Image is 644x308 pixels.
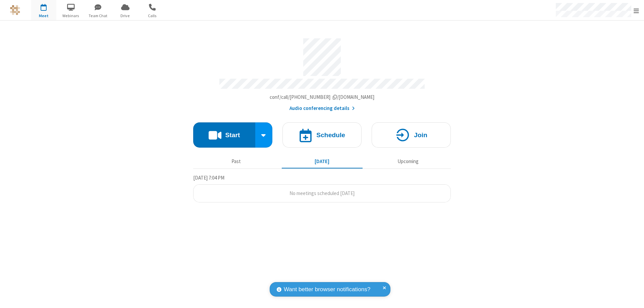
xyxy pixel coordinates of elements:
[193,33,451,112] section: Account details
[270,94,375,100] span: Copy my meeting room link
[10,5,20,15] img: QA Selenium DO NOT DELETE OR CHANGE
[255,122,273,148] div: Start conference options
[372,122,451,148] button: Join
[196,155,277,168] button: Past
[193,175,224,181] span: [DATE] 7:04 PM
[58,13,84,19] span: Webinars
[140,13,165,19] span: Calls
[289,105,355,112] button: Audio conferencing details
[31,13,56,19] span: Meet
[414,132,427,138] h4: Join
[86,13,111,19] span: Team Chat
[316,132,345,138] h4: Schedule
[113,13,138,19] span: Drive
[282,122,362,148] button: Schedule
[282,155,363,168] button: [DATE]
[193,174,451,203] section: Today's Meetings
[270,93,375,101] button: Copy my meeting room linkCopy my meeting room link
[284,285,370,294] span: Want better browser notifications?
[368,155,448,168] button: Upcoming
[289,190,355,196] span: No meetings scheduled [DATE]
[193,122,255,148] button: Start
[225,132,240,138] h4: Start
